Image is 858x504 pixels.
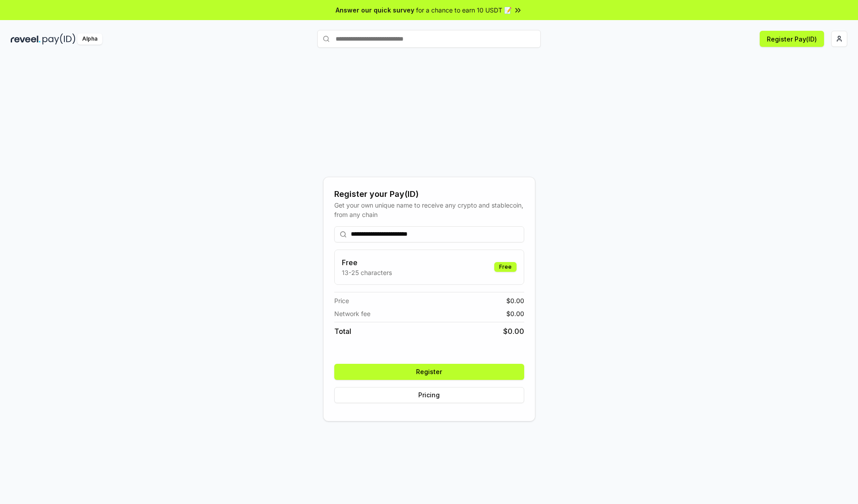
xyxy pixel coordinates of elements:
[334,200,524,219] div: Get your own unique name to receive any crypto and stablecoin, from any chain
[42,33,76,45] img: pay_id
[334,364,524,380] button: Register
[506,309,524,318] span: $ 0.00
[494,262,517,272] div: Free
[336,5,414,15] span: Answer our quick survey
[503,326,524,337] span: $ 0.00
[506,296,524,305] span: $ 0.00
[334,309,370,318] span: Network fee
[334,326,351,337] span: Total
[334,296,349,305] span: Price
[760,31,824,47] button: Register Pay(ID)
[342,268,392,277] p: 13-25 characters
[11,33,41,45] img: reveel_dark
[334,387,524,403] button: Pricing
[77,33,102,45] div: Alpha
[416,5,512,15] span: for a chance to earn 10 USDT 📝
[342,257,392,268] h3: Free
[334,188,524,200] div: Register your Pay(ID)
